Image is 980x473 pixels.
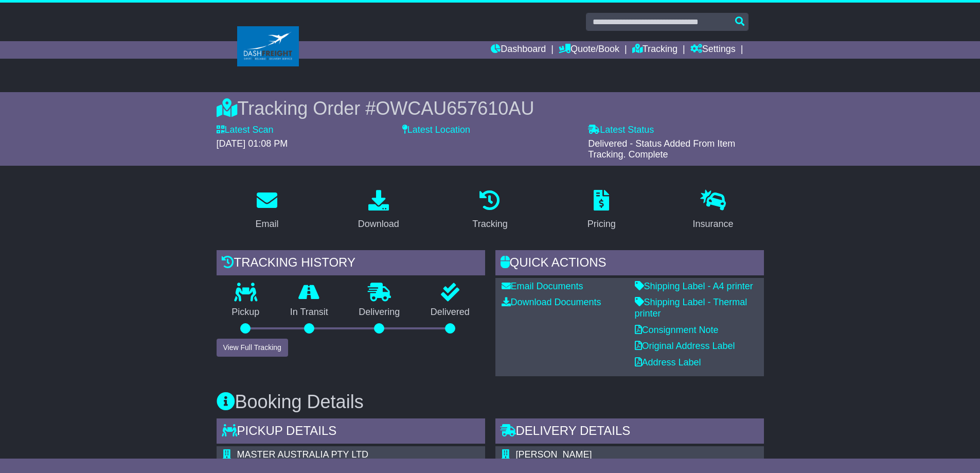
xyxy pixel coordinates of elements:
span: OWCAU657610AU [376,98,534,119]
div: Tracking Order # [217,97,764,119]
a: Email [248,186,285,235]
a: Tracking [632,41,678,59]
a: Quote/Book [559,41,619,59]
span: MASTER AUSTRALIA PTY LTD [237,449,368,460]
span: [DATE] 01:08 PM [217,138,288,149]
a: Download [351,186,406,235]
a: Address Label [635,357,701,367]
div: Tracking [472,217,507,231]
span: [PERSON_NAME] [516,449,592,460]
div: Quick Actions [495,250,764,278]
a: Dashboard [491,41,546,59]
label: Latest Scan [217,125,274,136]
a: Consignment Note [635,325,719,335]
a: Pricing [581,186,622,235]
a: Settings [690,41,736,59]
div: Delivery Details [495,418,764,446]
a: Shipping Label - A4 printer [635,281,753,291]
span: Delivered - Status Added From Item Tracking. Complete [588,138,735,160]
div: Download [358,217,399,231]
div: Pricing [587,217,616,231]
a: Email Documents [502,281,583,291]
label: Latest Location [402,125,470,136]
a: Tracking [466,186,514,235]
p: Delivered [415,307,485,318]
div: Tracking history [217,250,485,278]
div: Pickup Details [217,418,485,446]
a: Download Documents [502,297,601,307]
p: Pickup [217,307,275,318]
div: Email [255,217,278,231]
h3: Booking Details [217,392,764,412]
p: Delivering [344,307,416,318]
button: View Full Tracking [217,339,288,357]
div: Insurance [693,217,734,231]
label: Latest Status [588,125,654,136]
a: Insurance [686,186,740,235]
a: Shipping Label - Thermal printer [635,297,747,319]
a: Original Address Label [635,341,735,351]
p: In Transit [275,307,344,318]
